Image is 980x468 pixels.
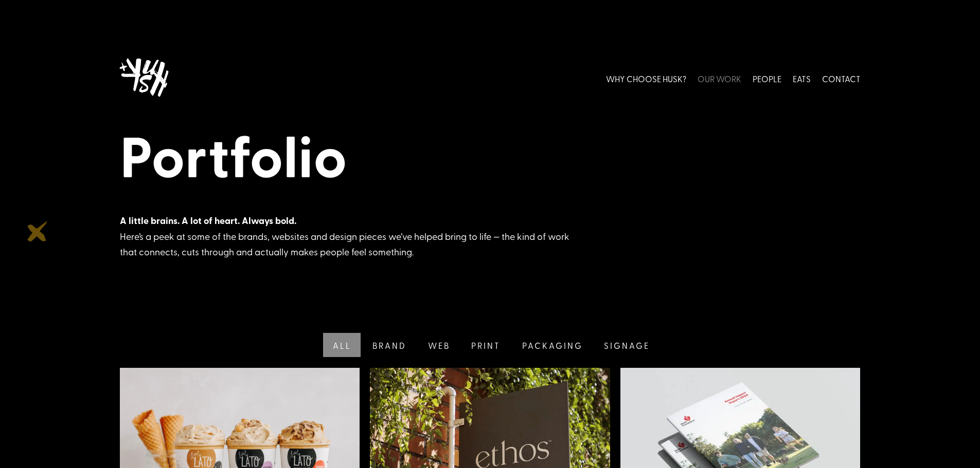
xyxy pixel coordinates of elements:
strong: A little brains. A lot of heart. Always bold. [120,214,296,227]
a: CONTACT [822,55,861,101]
img: Husk logo [120,55,176,101]
a: OUR WORK [698,55,741,101]
a: Print [459,333,510,357]
div: Here’s a peek at some of the brands, websites and design pieces we’ve helped bring to life — the ... [120,213,583,260]
a: Brand [361,333,416,357]
a: PEOPLE [753,55,781,101]
a: WHY CHOOSE HUSK? [606,55,686,101]
a: Web [416,333,460,357]
a: Signage [592,333,660,357]
a: All [321,333,361,357]
h1: Portfolio [120,121,861,194]
a: EATS [793,55,811,101]
a: Packaging [510,333,592,357]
